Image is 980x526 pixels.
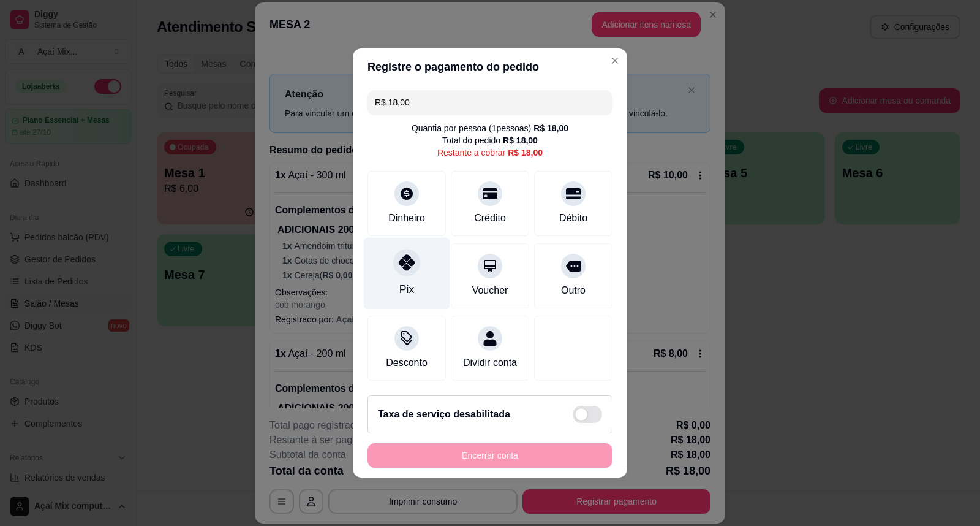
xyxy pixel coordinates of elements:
[399,281,414,297] div: Pix
[437,147,543,159] div: Restante a cobrar
[388,211,425,226] div: Dinheiro
[559,211,587,226] div: Débito
[508,147,543,159] div: R$ 18,00
[605,51,625,71] button: Close
[463,356,517,370] div: Dividir conta
[386,356,428,370] div: Desconto
[561,283,586,298] div: Outro
[378,407,510,422] h2: Taxa de serviço desabilitada
[472,283,508,298] div: Voucher
[474,211,506,226] div: Crédito
[412,122,568,134] div: Quantia por pessoa ( 1 pessoas)
[533,122,568,134] div: R$ 18,00
[442,134,538,147] div: Total do pedido
[353,48,627,85] header: Registre o pagamento do pedido
[375,90,605,115] input: Ex.: hambúrguer de cordeiro
[503,134,538,147] div: R$ 18,00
